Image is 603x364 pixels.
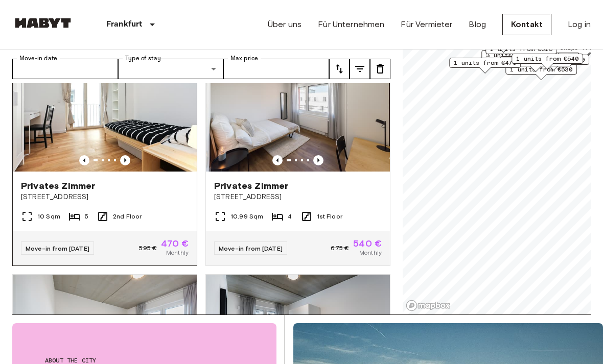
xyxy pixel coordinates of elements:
button: Previous image [79,155,89,165]
span: 470 € [161,239,189,248]
a: Log in [568,18,591,31]
span: 1 units from €470 [454,58,516,67]
span: 10 Sqm [37,212,60,221]
button: Previous image [272,155,283,165]
button: Previous image [120,155,130,165]
span: Privates Zimmer [214,180,288,192]
a: Marketing picture of unit DE-04-004-02MPrevious imagePrevious imagePrivates Zimmer[STREET_ADDRESS... [12,48,197,266]
a: Marketing picture of unit DE-04-037-002-03QPrevious imagePrevious imagePrivates Zimmer[STREET_ADD... [205,48,390,266]
a: Für Unternehmen [318,18,384,31]
a: Blog [469,18,486,31]
span: 1 units from €540 [516,54,578,63]
img: Marketing picture of unit DE-04-037-002-03Q [206,49,390,172]
div: Map marker [505,64,577,80]
span: 1 units from €540 [522,55,585,64]
span: Monthly [166,248,189,257]
button: tune [370,59,390,79]
p: Frankfurt [106,18,142,31]
span: 675 € [331,244,349,253]
label: Move-in date [19,54,57,63]
span: 5 [85,212,88,221]
a: Für Vermieter [401,18,452,31]
img: Habyt [12,18,74,28]
span: 2nd Floor [113,212,142,221]
button: tune [350,59,370,79]
label: Type of stay [125,54,161,63]
span: [STREET_ADDRESS] [21,192,189,202]
span: 540 € [353,239,382,248]
button: Previous image [313,155,323,165]
span: Move-in from [DATE] [219,245,283,252]
a: Mapbox logo [406,300,451,311]
button: tune [329,59,350,79]
span: Move-in from [DATE] [26,245,89,252]
span: 1st Floor [317,212,342,221]
div: Map marker [500,56,571,72]
span: Monthly [359,248,382,257]
img: Marketing picture of unit DE-04-004-02M [13,49,197,172]
div: Map marker [449,58,521,74]
span: Privates Zimmer [21,180,95,192]
div: Map marker [512,54,583,69]
label: Max price [230,54,258,63]
a: Kontakt [502,14,551,35]
input: Choose date [12,59,118,79]
span: 595 € [139,244,157,253]
a: Über uns [268,18,301,31]
span: 2 units from €550 [504,57,567,66]
span: 10.99 Sqm [230,212,263,221]
span: 4 [288,212,292,221]
span: [STREET_ADDRESS] [214,192,382,202]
